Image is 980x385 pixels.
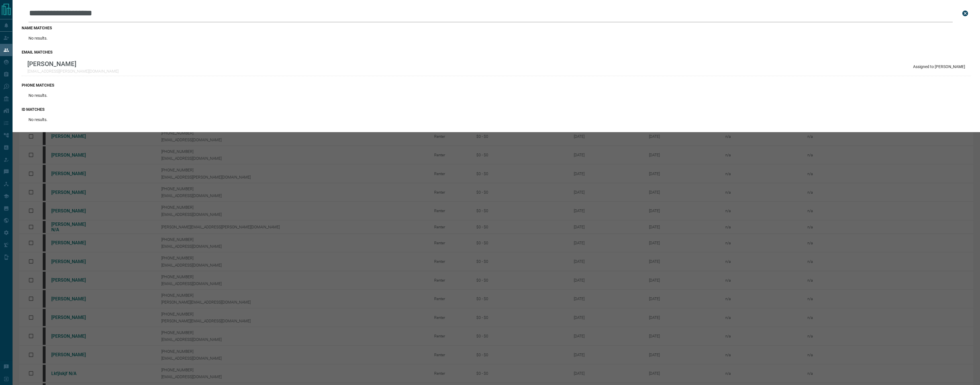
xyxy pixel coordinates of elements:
p: [PERSON_NAME] [27,60,119,67]
p: Assigned to [PERSON_NAME] [913,64,965,69]
p: No results. [28,36,48,40]
p: No results. [28,117,48,122]
h3: email matches [22,50,971,54]
button: close search bar [959,8,971,19]
p: No results. [28,93,48,98]
h3: id matches [22,107,971,112]
p: [EMAIL_ADDRESS][PERSON_NAME][DOMAIN_NAME] [27,69,119,73]
h3: phone matches [22,83,971,87]
h3: name matches [22,26,971,30]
